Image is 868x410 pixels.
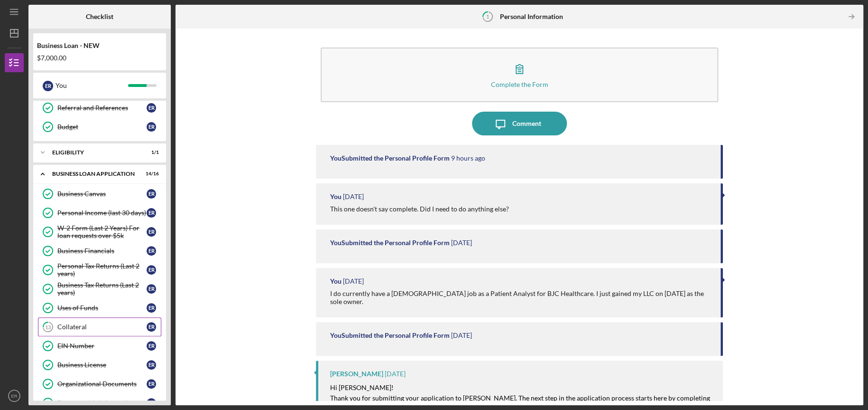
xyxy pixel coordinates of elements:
div: ELIGIBILITY [52,150,135,155]
div: Collateral [57,323,147,331]
time: 2025-10-08 13:58 [343,193,364,200]
time: 2025-10-06 14:21 [343,277,364,285]
div: E R [147,341,156,351]
div: E R [147,122,156,132]
time: 2025-10-06 14:20 [451,332,472,339]
div: E R [147,246,156,256]
b: Checklist [86,13,113,20]
div: 14 / 16 [142,171,159,177]
div: This one doesn't say complete. Did I need to do anything else? [330,205,509,213]
div: E R [147,322,156,332]
a: Business FinancialsER [38,241,161,260]
div: E R [147,303,156,313]
div: W-2 Form (Last 2 Years) For loan requests over $5k [57,224,147,239]
button: Comment [472,112,567,135]
a: BudgetER [38,117,161,136]
a: Business CanvasER [38,184,161,203]
a: Personal Tax Returns (Last 2 years)ER [38,260,161,279]
tspan: 13 [45,324,51,330]
div: I do currently have a [DEMOGRAPHIC_DATA] job as a Patient Analyst for BJC Healthcare. I just gain... [330,290,711,305]
div: $7,000.00 [37,54,162,62]
div: Uses of Funds [57,304,147,312]
mark: Hi [PERSON_NAME]! [330,383,394,391]
text: ER [11,393,17,399]
div: You Submitted the Personal Profile Form [330,154,450,162]
a: Organizational DocumentsER [38,374,161,393]
div: Comment [512,112,541,135]
div: You [330,277,342,285]
a: Business Tax Returns (Last 2 years)ER [38,279,161,298]
div: Budget [57,123,147,131]
div: Business License [57,361,147,369]
time: 2025-10-06 12:59 [385,370,406,378]
div: E R [147,227,156,237]
div: You Submitted the Personal Profile Form [330,239,450,247]
b: Personal Information [499,13,563,20]
div: EIN Number [57,342,147,350]
div: Business Tax Returns (Last 2 years) [57,281,147,296]
div: E R [147,208,156,218]
button: ER [5,386,24,405]
div: Referral and References [57,104,147,112]
tspan: 1 [486,13,489,19]
div: You [330,193,342,200]
div: 1 / 1 [142,150,159,155]
div: E R [147,103,156,113]
div: E R [147,284,156,294]
div: You [55,77,128,94]
div: E R [147,360,156,370]
a: EIN NumberER [38,336,161,355]
div: Personal Tax Returns (Last 2 years) [57,262,147,277]
div: BUSINESS LOAN APPLICATION [52,171,135,177]
a: Referral and ReferencesER [38,98,161,117]
div: Business Financials [57,247,147,255]
button: Complete the Form [321,48,718,102]
div: You Submitted the Personal Profile Form [330,332,450,339]
a: Personal Income (last 30 days)ER [38,203,161,222]
div: E R [147,189,156,199]
div: Complete the Form [491,81,548,88]
div: Demographic Information [57,399,147,407]
div: E R [147,398,156,408]
div: E R [147,265,156,275]
a: 13CollateralER [38,317,161,336]
div: Organizational Documents [57,380,147,388]
a: W-2 Form (Last 2 Years) For loan requests over $5kER [38,222,161,241]
a: Business LicenseER [38,355,161,374]
div: Business Canvas [57,190,147,198]
div: E R [43,81,53,91]
div: E R [147,379,156,389]
a: Uses of FundsER [38,298,161,317]
div: [PERSON_NAME] [330,370,383,378]
div: Personal Income (last 30 days) [57,209,147,217]
time: 2025-10-06 14:29 [451,239,472,247]
time: 2025-10-09 13:46 [451,154,485,162]
div: Business Loan - NEW [37,42,162,49]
